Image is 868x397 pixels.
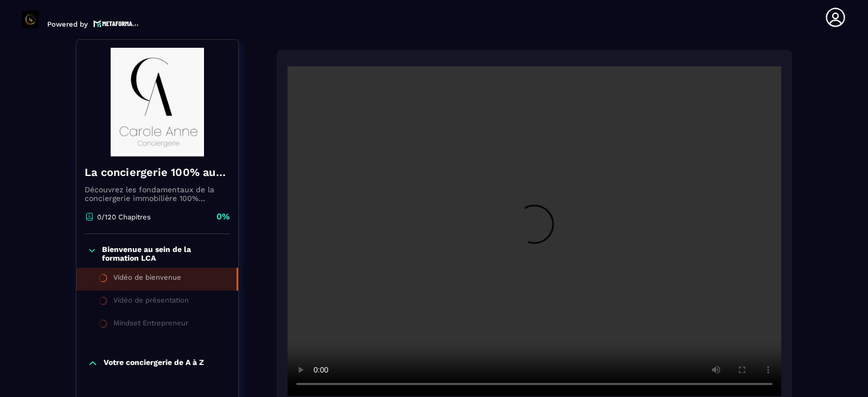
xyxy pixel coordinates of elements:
p: 0/120 Chapitres [97,213,151,221]
div: Mindset Entrepreneur [113,319,188,331]
img: logo-branding [22,11,39,28]
p: Votre conciergerie de A à Z [104,358,204,369]
p: Découvrez les fondamentaux de la conciergerie immobilière 100% automatisée. Cette formation est c... [85,185,230,203]
p: Bienvenue au sein de la formation LCA [102,245,227,262]
div: Vidéo de bienvenue [113,273,181,285]
img: banner [85,48,230,156]
img: logo [93,19,139,28]
div: Vidéo de présentation [113,296,189,308]
h4: La conciergerie 100% automatisée [85,165,230,180]
p: Powered by [47,20,88,28]
p: 0% [216,211,230,223]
